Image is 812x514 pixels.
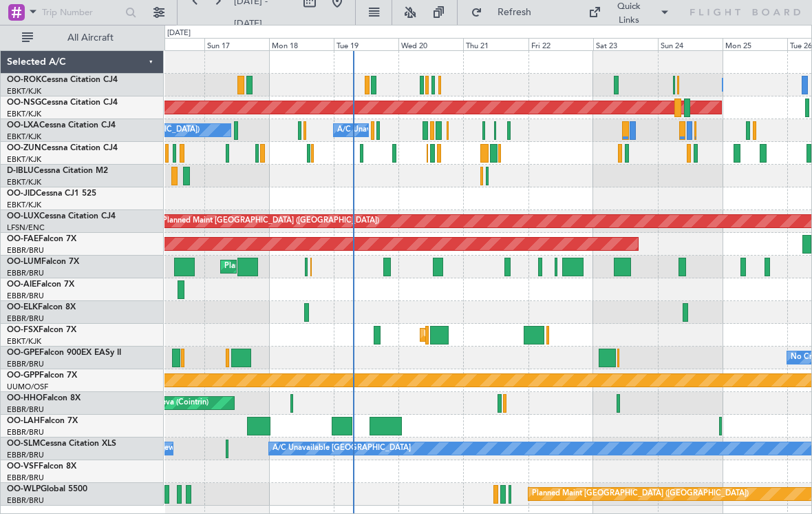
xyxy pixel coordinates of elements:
[204,38,269,50] div: Sun 17
[658,38,723,50] div: Sun 24
[162,211,379,232] div: Planned Maint [GEOGRAPHIC_DATA] ([GEOGRAPHIC_DATA])
[532,484,749,504] div: Planned Maint [GEOGRAPHIC_DATA] ([GEOGRAPHIC_DATA])
[224,256,473,277] div: Planned Maint [GEOGRAPHIC_DATA] ([GEOGRAPHIC_DATA] National)
[140,38,204,50] div: Sat 16
[334,38,398,50] div: Tue 19
[7,121,116,130] a: OO-LXACessna Citation CJ4
[7,121,39,130] span: OO-LXA
[7,326,39,334] span: OO-FSX
[7,109,41,119] a: EBKT/KJK
[7,359,44,369] a: EBBR/BRU
[7,382,48,392] a: UUMO/OSF
[7,495,44,506] a: EBBR/BRU
[7,450,44,460] a: EBBR/BRU
[7,440,40,448] span: OO-SLM
[7,99,118,107] a: OO-NSGCessna Citation CJ4
[7,144,41,152] span: OO-ZUN
[15,27,149,49] button: All Aircraft
[7,177,41,187] a: EBKT/KJK
[42,2,121,23] input: Trip Number
[7,485,87,493] a: OO-WLPGlobal 5500
[7,394,43,402] span: OO-HHO
[7,371,39,380] span: OO-GPP
[424,325,584,345] div: Planned Maint Kortrijk-[GEOGRAPHIC_DATA]
[7,189,96,198] a: OO-JIDCessna CJ1 525
[7,427,44,438] a: EBBR/BRU
[7,258,41,266] span: OO-LUM
[7,462,76,471] a: OO-VSFFalcon 8X
[7,485,41,493] span: OO-WLP
[581,1,676,23] button: Quick Links
[337,120,593,141] div: A/C Unavailable [GEOGRAPHIC_DATA] ([GEOGRAPHIC_DATA] National)
[7,76,118,84] a: OO-ROKCessna Citation CJ4
[7,245,44,256] a: EBBR/BRU
[7,303,38,311] span: OO-ELK
[7,223,45,233] a: LFSN/ENC
[7,200,41,210] a: EBKT/KJK
[7,404,44,415] a: EBBR/BRU
[7,154,41,165] a: EBKT/KJK
[7,280,74,289] a: OO-AIEFalcon 7X
[528,38,593,50] div: Fri 22
[7,144,118,152] a: OO-ZUNCessna Citation CJ4
[7,394,81,402] a: OO-HHOFalcon 8X
[593,38,658,50] div: Sat 23
[7,76,41,84] span: OO-ROK
[7,326,76,334] a: OO-FSXFalcon 7X
[398,38,463,50] div: Wed 20
[7,313,44,324] a: EBBR/BRU
[7,473,44,483] a: EBBR/BRU
[7,417,40,425] span: OO-LAH
[7,86,41,96] a: EBKT/KJK
[7,349,39,357] span: OO-GPE
[7,235,76,243] a: OO-FAEFalcon 7X
[463,38,528,50] div: Thu 21
[7,371,77,380] a: OO-GPPFalcon 7X
[723,38,787,50] div: Mon 25
[7,349,121,357] a: OO-GPEFalcon 900EX EASy II
[269,38,334,50] div: Mon 18
[7,212,116,220] a: OO-LUXCessna Citation CJ4
[7,99,41,107] span: OO-NSG
[7,303,76,311] a: OO-ELKFalcon 8X
[485,8,543,17] span: Refresh
[7,189,36,198] span: OO-JID
[7,167,108,175] a: D-IBLUCessna Citation M2
[273,438,411,459] div: A/C Unavailable [GEOGRAPHIC_DATA]
[7,235,39,243] span: OO-FAE
[7,268,44,278] a: EBBR/BRU
[7,417,78,425] a: OO-LAHFalcon 7X
[7,258,79,266] a: OO-LUMFalcon 7X
[7,212,39,220] span: OO-LUX
[7,336,41,347] a: EBKT/KJK
[7,132,41,142] a: EBKT/KJK
[7,440,116,448] a: OO-SLMCessna Citation XLS
[7,280,36,289] span: OO-AIE
[464,1,547,23] button: Refresh
[7,167,34,175] span: D-IBLU
[167,28,191,39] div: [DATE]
[7,462,39,471] span: OO-VSF
[36,33,145,43] span: All Aircraft
[7,291,44,301] a: EBBR/BRU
